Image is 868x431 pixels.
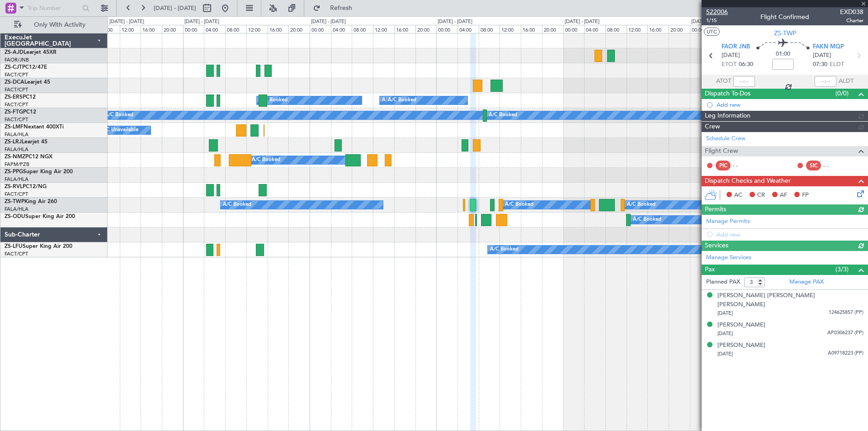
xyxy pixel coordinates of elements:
[669,25,690,33] div: 20:00
[183,25,204,33] div: 00:00
[5,191,28,198] a: FACT/CPT
[691,18,726,26] div: [DATE] - [DATE]
[717,330,733,337] span: [DATE]
[717,341,765,350] div: [PERSON_NAME]
[5,139,47,145] a: ZS-LRJLearjet 45
[141,25,162,33] div: 16:00
[5,214,75,219] a: ZS-ODUSuper King Air 200
[120,25,141,33] div: 12:00
[10,18,98,32] button: Only With Activity
[717,291,863,309] div: [PERSON_NAME] [PERSON_NAME] [PERSON_NAME]
[706,7,728,17] span: 522006
[5,124,64,130] a: ZS-LMFNextant 400XTi
[5,206,28,213] a: FALA/HLA
[5,184,23,189] span: ZS-RVL
[101,123,138,137] div: A/C Unavailable
[5,251,28,257] a: FACT/CPT
[813,51,831,60] span: [DATE]
[802,191,809,200] span: FP
[5,169,23,175] span: ZS-PPG
[5,131,28,138] a: FALA/HLA
[382,94,410,107] div: A/C Booked
[717,321,765,330] div: [PERSON_NAME]
[24,22,95,28] span: Only With Activity
[415,25,437,33] div: 20:00
[5,65,22,70] span: ZS-CJT
[840,7,863,17] span: EXD038
[776,50,790,59] span: 01:00
[268,25,289,33] div: 16:00
[706,278,740,287] label: Planned PAX
[500,25,521,33] div: 12:00
[584,25,605,33] div: 04:00
[829,309,863,317] span: 124625857 (PP)
[352,25,373,33] div: 08:00
[705,176,791,186] span: Dispatch Checks and Weather
[5,214,25,219] span: ZS-ODU
[489,109,517,122] div: A/C Booked
[542,25,563,33] div: 20:00
[5,80,24,85] span: ZS-DCA
[5,101,28,108] a: FACT/CPT
[627,25,648,33] div: 12:00
[436,25,458,33] div: 00:00
[717,350,733,357] span: [DATE]
[438,18,472,26] div: [DATE] - [DATE]
[830,60,844,69] span: ELDT
[835,89,849,98] span: (0/0)
[627,198,656,212] div: A/C Booked
[246,25,268,33] div: 12:00
[813,60,827,69] span: 07:30
[5,95,36,100] a: ZS-ERSPC12
[162,25,183,33] div: 20:00
[717,310,733,317] span: [DATE]
[647,25,669,33] div: 16:00
[479,25,500,33] div: 08:00
[322,5,360,11] span: Refresh
[565,18,599,26] div: [DATE] - [DATE]
[5,57,29,63] a: FAOR/JNB
[690,25,711,33] div: 00:00
[5,199,57,204] a: ZS-TWPKing Air 260
[505,198,533,212] div: A/C Booked
[154,4,196,12] span: [DATE] - [DATE]
[5,95,23,100] span: ZS-ERS
[722,51,740,60] span: [DATE]
[5,124,24,130] span: ZS-LMF
[716,77,731,86] span: ATOT
[757,191,765,200] span: CR
[5,80,50,85] a: ZS-DCALearjet 45
[717,101,863,109] div: Add new
[5,139,22,145] span: ZS-LRJ
[252,153,280,167] div: A/C Booked
[5,65,47,70] a: ZS-CJTPC12/47E
[458,25,479,33] div: 04:00
[5,244,23,249] span: ZS-LFU
[5,161,29,168] a: FAPM/PZB
[828,350,863,357] span: A09718223 (PP)
[789,278,824,287] a: Manage PAX
[840,17,863,24] span: Charter
[5,109,36,115] a: ZS-FTGPC12
[5,176,28,183] a: FALA/HLA
[490,243,519,256] div: A/C Booked
[331,25,352,33] div: 04:00
[5,116,28,123] a: FACT/CPT
[5,71,28,78] a: FACT/CPT
[705,265,715,275] span: Pax
[722,43,750,52] span: FAOR JNB
[5,154,52,160] a: ZS-NMZPC12 NGX
[839,77,854,86] span: ALDT
[705,89,750,99] span: Dispatch To-Dos
[394,25,415,33] div: 16:00
[5,244,72,249] a: ZS-LFUSuper King Air 200
[5,184,47,189] a: ZS-RVLPC12/NG
[109,18,144,26] div: [DATE] - [DATE]
[288,25,310,33] div: 20:00
[373,25,394,33] div: 12:00
[259,94,288,107] div: A/C Booked
[722,60,736,69] span: ETOT
[225,25,246,33] div: 08:00
[774,28,796,38] span: ZS-TWP
[223,198,251,212] div: A/C Booked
